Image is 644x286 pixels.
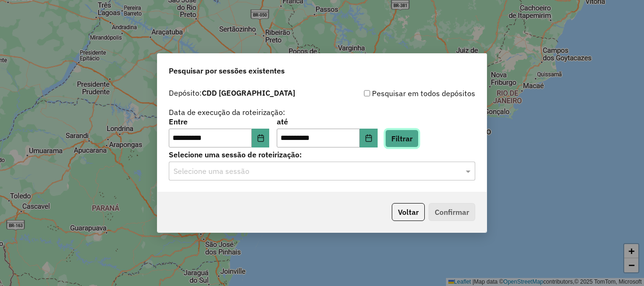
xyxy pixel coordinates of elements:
[322,88,475,99] div: Pesquisar em todos depósitos
[169,87,295,98] label: Depósito:
[169,65,285,76] span: Pesquisar por sessões existentes
[385,130,419,147] button: Filtrar
[277,116,377,127] label: até
[169,116,269,127] label: Entre
[202,88,295,98] strong: CDD [GEOGRAPHIC_DATA]
[392,203,425,221] button: Voltar
[169,106,285,118] label: Data de execução da roteirização:
[169,149,475,160] label: Selecione uma sessão de roteirização:
[360,129,378,147] button: Choose Date
[252,129,270,147] button: Choose Date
